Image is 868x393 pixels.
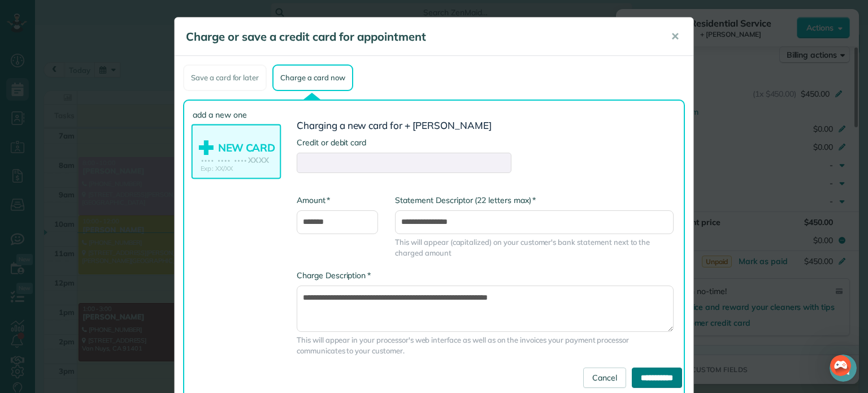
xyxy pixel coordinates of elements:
[272,64,353,91] div: Charge a card now
[23,277,92,288] span: Search for help
[23,80,203,119] p: Hi [PERSON_NAME] 👋
[297,195,330,206] label: Amount
[16,271,210,293] button: Search for help
[94,317,133,325] span: Messages
[302,158,506,168] iframe: Secure card payment input frame
[23,119,203,138] p: How can we help?
[395,237,674,258] span: This will appear (capitalized) on your customer's bank statement next to the charged amount
[671,30,679,43] span: ✕
[75,289,150,334] button: Messages
[297,270,371,281] label: Charge Description
[121,18,144,41] img: Profile image for Michee
[142,18,165,41] img: Profile image for Ivan
[23,239,189,251] div: AI Agent and team can help
[583,368,626,388] a: Cancel
[179,317,197,325] span: Help
[395,195,536,206] label: Statement Descriptor (22 letters max)
[25,317,50,325] span: Home
[50,179,773,188] span: Hi [PERSON_NAME], Did the bot answer your question? I am closing this ticket for now but should y...
[11,152,215,211] div: Recent messageProfile image for MicheeHi [PERSON_NAME], Did the bot answer your question? I am cl...
[297,137,674,148] label: Credit or debit card
[193,109,280,120] label: add a new one
[23,21,41,40] img: logo
[186,29,655,45] h5: Charge or save a credit card for appointment
[194,18,215,38] div: Close
[830,355,857,382] iframe: Intercom live chat
[23,162,203,174] div: Recent message
[297,120,674,131] h3: Charging a new card for + [PERSON_NAME]
[183,64,267,91] div: Save a card for later
[11,217,215,260] div: Ask a questionAI Agent and team can help
[81,190,113,202] div: • 4h ago
[151,289,226,334] button: Help
[164,18,186,41] img: Profile image for Edgar
[12,169,214,211] div: Profile image for MicheeHi [PERSON_NAME], Did the bot answer your question? I am closing this tic...
[50,190,79,202] div: Michee
[297,335,674,356] span: This will appear in your processor's web interface as well as on the invoices your payment proces...
[23,227,189,239] div: Ask a question
[23,179,46,201] img: Profile image for Michee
